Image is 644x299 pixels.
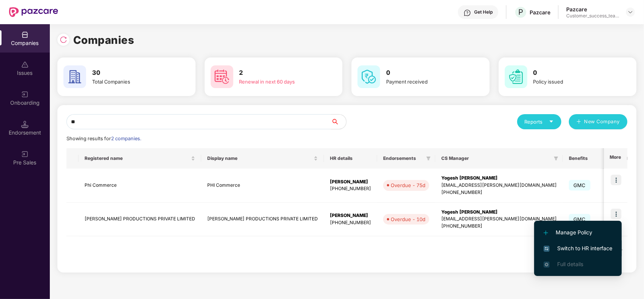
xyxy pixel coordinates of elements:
span: filter [552,154,560,163]
div: Overdue - 75d [391,181,425,189]
span: filter [425,154,432,163]
img: svg+xml;base64,PHN2ZyBpZD0iSGVscC0zMngzMiIgeG1sbnM9Imh0dHA6Ly93d3cudzMub3JnLzIwMDAvc3ZnIiB3aWR0aD... [464,9,471,17]
h3: 30 [92,68,174,78]
div: [EMAIL_ADDRESS][PERSON_NAME][DOMAIN_NAME] [441,182,557,189]
div: [PHONE_NUMBER] [441,189,557,196]
h3: 2 [239,68,321,78]
h3: 0 [533,68,615,78]
td: PHI Commerce [201,169,324,203]
img: svg+xml;base64,PHN2ZyBpZD0iSXNzdWVzX2Rpc2FibGVkIiB4bWxucz0iaHR0cDovL3d3dy53My5vcmcvMjAwMC9zdmciIH... [21,61,29,68]
img: New Pazcare Logo [9,7,58,17]
span: search [331,119,346,125]
div: [EMAIL_ADDRESS][PERSON_NAME][DOMAIN_NAME] [441,215,557,223]
div: Get Help [474,9,493,15]
div: Reports [525,118,554,125]
span: GMC [569,180,590,191]
div: Payment received [386,78,468,85]
div: [PHONE_NUMBER] [441,223,557,230]
img: icon [611,209,621,219]
button: search [331,114,347,129]
img: svg+xml;base64,PHN2ZyB3aWR0aD0iMjAiIGhlaWdodD0iMjAiIHZpZXdCb3g9IjAgMCAyMCAyMCIgZmlsbD0ibm9uZSIgeG... [21,150,29,158]
div: Total Companies [92,78,174,85]
div: Customer_success_team_lead [566,13,619,19]
img: svg+xml;base64,PHN2ZyB4bWxucz0iaHR0cDovL3d3dy53My5vcmcvMjAwMC9zdmciIHdpZHRoPSIxNiIgaGVpZ2h0PSIxNi... [544,246,550,252]
th: More [604,148,627,169]
img: svg+xml;base64,PHN2ZyBpZD0iUmVsb2FkLTMyeDMyIiB4bWxucz0iaHR0cDovL3d3dy53My5vcmcvMjAwMC9zdmciIHdpZH... [60,36,67,43]
div: [PHONE_NUMBER] [330,185,371,192]
span: 2 companies. [111,136,141,141]
span: filter [554,156,558,161]
button: plusNew Company [569,114,627,129]
div: [PERSON_NAME] [330,178,371,186]
span: Manage Policy [544,228,612,237]
div: Pazcare [530,9,550,16]
div: [PHONE_NUMBER] [330,219,371,226]
img: svg+xml;base64,PHN2ZyB4bWxucz0iaHR0cDovL3d3dy53My5vcmcvMjAwMC9zdmciIHdpZHRoPSI2MCIgaGVpZ2h0PSI2MC... [211,65,233,88]
div: [PERSON_NAME] [330,212,371,219]
span: GMC [569,214,590,225]
img: svg+xml;base64,PHN2ZyB4bWxucz0iaHR0cDovL3d3dy53My5vcmcvMjAwMC9zdmciIHdpZHRoPSI2MCIgaGVpZ2h0PSI2MC... [505,65,527,88]
span: Registered name [85,155,190,161]
div: Policy issued [533,78,615,85]
td: [PERSON_NAME] PRODUCTIONS PRIVATE LIMITED [79,203,201,237]
img: svg+xml;base64,PHN2ZyB3aWR0aD0iMTQuNSIgaGVpZ2h0PSIxNC41IiB2aWV3Qm94PSIwIDAgMTYgMTYiIGZpbGw9Im5vbm... [21,121,29,128]
img: svg+xml;base64,PHN2ZyB4bWxucz0iaHR0cDovL3d3dy53My5vcmcvMjAwMC9zdmciIHdpZHRoPSI2MCIgaGVpZ2h0PSI2MC... [357,65,380,88]
th: Display name [201,148,324,169]
div: Yogesh [PERSON_NAME] [441,175,557,182]
div: Renewal in next 60 days [239,78,321,85]
th: Registered name [79,148,201,169]
span: filter [426,156,431,161]
div: Overdue - 10d [391,215,425,223]
span: Full details [557,261,583,267]
img: icon [611,175,621,185]
td: Phi Commerce [79,169,201,203]
span: Showing results for [66,136,141,141]
img: svg+xml;base64,PHN2ZyB4bWxucz0iaHR0cDovL3d3dy53My5vcmcvMjAwMC9zdmciIHdpZHRoPSIxMi4yMDEiIGhlaWdodD... [544,231,548,235]
h1: Companies [73,32,134,48]
th: HR details [324,148,377,169]
h3: 0 [386,68,468,78]
span: plus [576,119,581,125]
span: CS Manager [441,155,551,161]
span: Switch to HR interface [544,244,612,253]
span: caret-down [549,119,554,124]
img: svg+xml;base64,PHN2ZyB4bWxucz0iaHR0cDovL3d3dy53My5vcmcvMjAwMC9zdmciIHdpZHRoPSI2MCIgaGVpZ2h0PSI2MC... [63,65,86,88]
td: [PERSON_NAME] PRODUCTIONS PRIVATE LIMITED [201,203,324,237]
img: svg+xml;base64,PHN2ZyBpZD0iQ29tcGFuaWVzIiB4bWxucz0iaHR0cDovL3d3dy53My5vcmcvMjAwMC9zdmciIHdpZHRoPS... [21,31,29,39]
th: Benefits [563,148,606,169]
span: New Company [584,118,620,125]
img: svg+xml;base64,PHN2ZyB3aWR0aD0iMjAiIGhlaWdodD0iMjAiIHZpZXdCb3g9IjAgMCAyMCAyMCIgZmlsbD0ibm9uZSIgeG... [21,91,29,98]
img: svg+xml;base64,PHN2ZyBpZD0iRHJvcGRvd24tMzJ4MzIiIHhtbG5zPSJodHRwOi8vd3d3LnczLm9yZy8yMDAwL3N2ZyIgd2... [627,9,633,15]
span: Display name [207,155,312,161]
div: Yogesh [PERSON_NAME] [441,209,557,216]
div: Pazcare [566,6,619,13]
span: Endorsements [383,155,423,161]
img: svg+xml;base64,PHN2ZyB4bWxucz0iaHR0cDovL3d3dy53My5vcmcvMjAwMC9zdmciIHdpZHRoPSIxNi4zNjMiIGhlaWdodD... [544,262,550,268]
span: P [518,8,523,17]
